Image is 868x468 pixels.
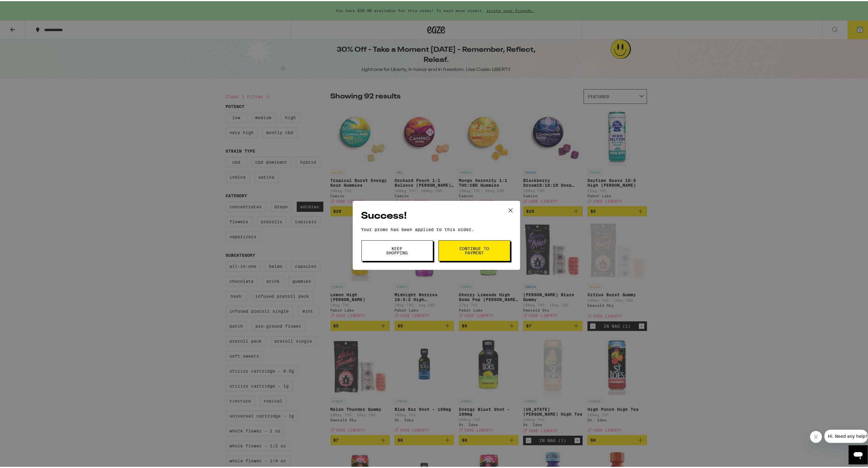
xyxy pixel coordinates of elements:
span: Keep Shopping [382,245,412,254]
span: Continue to payment [459,245,490,254]
button: Continue to payment [438,239,510,260]
p: Your promo has been applied to this order. [361,226,511,231]
iframe: Button to launch messaging window [849,444,868,463]
button: Keep Shopping [361,239,433,260]
iframe: Message from company [824,429,868,442]
h2: Success! [361,208,511,222]
iframe: Close message [810,430,822,442]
